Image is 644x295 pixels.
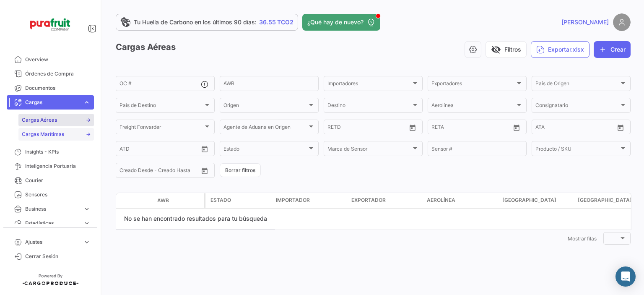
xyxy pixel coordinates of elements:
[119,125,203,131] span: Freight Forwarder
[25,238,80,246] span: Ajustes
[157,197,169,204] span: AWB
[25,191,91,198] span: Sensores
[152,147,190,153] input: ATD Hasta
[502,196,556,204] span: [GEOGRAPHIC_DATA]
[431,104,515,110] span: Aerolínea
[531,41,589,58] button: Exportar.xlsx
[119,147,146,153] input: ATD Desde
[348,193,423,208] datatable-header-cell: Exportador
[452,125,490,131] input: Hasta
[18,128,94,141] a: Cargas Marítimas
[116,41,176,53] h3: Cargas Aéreas
[273,193,348,208] datatable-header-cell: Importador
[7,173,94,188] a: Courier
[154,193,204,208] datatable-header-cell: AWB
[83,205,91,213] span: expand_more
[25,99,80,106] span: Cargas
[25,162,91,170] span: Inteligencia Portuaria
[486,41,527,58] button: visibility_offFiltros
[423,193,499,208] datatable-header-cell: Aerolínea
[223,147,307,153] span: Estado
[561,18,609,26] span: [PERSON_NAME]
[25,253,91,260] span: Cerrar Sesión
[116,209,275,230] div: No se han encontrado resultados para tu búsqueda
[223,125,307,131] span: Agente de Aduana en Origen
[119,169,153,175] input: Creado Desde
[7,67,94,81] a: Órdenes de Compra
[116,14,298,31] a: Tu Huella de Carbono en los últimos 90 días:36.55 TCO2
[7,145,94,159] a: Insights - KPIs
[535,104,619,110] span: Consignatario
[327,104,411,110] span: Destino
[567,125,605,131] input: ATA Hasta
[25,148,91,156] span: Insights - KPIs
[25,205,80,213] span: Business
[7,52,94,67] a: Overview
[83,238,91,246] span: expand_more
[427,196,455,204] span: Aerolínea
[276,196,310,204] span: Importador
[134,18,257,26] span: Tu Huella de Carbono en los últimos 90 días:
[431,125,447,131] input: Desde
[327,125,341,131] input: Hasta
[198,143,211,155] button: Open calendar
[613,13,631,31] img: placeholder-user.png
[615,266,636,287] div: Abrir Intercom Messenger
[83,99,91,106] span: expand_more
[535,82,619,88] span: País de Origen
[25,177,91,184] span: Courier
[220,163,261,177] button: Borrar filtros
[614,121,627,134] button: Open calendar
[25,70,91,78] span: Órdenes de Compra
[159,169,197,175] input: Creado Hasta
[25,56,91,63] span: Overview
[7,81,94,95] a: Documentos
[431,82,515,88] span: Exportadores
[119,104,203,110] span: País de Destino
[535,125,561,131] input: ATA Desde
[22,116,57,124] span: Cargas Aéreas
[198,164,211,177] button: Open calendar
[327,82,411,88] span: Importadores
[568,235,597,242] span: Mostrar filas
[7,159,94,173] a: Inteligencia Portuaria
[327,147,411,153] span: Marca de Sensor
[22,131,64,138] span: Cargas Marítimas
[18,114,94,126] a: Cargas Aéreas
[29,10,71,39] img: Logo+PuraFruit.png
[491,44,501,55] span: visibility_off
[307,18,364,26] span: ¿Qué hay de nuevo?
[535,147,619,153] span: Producto / SKU
[302,14,380,31] button: ¿Qué hay de nuevo?
[351,196,386,204] span: Exportador
[223,104,307,110] span: Origen
[133,197,154,204] datatable-header-cell: Modo de Transporte
[510,121,523,134] button: Open calendar
[210,196,231,204] span: Estado
[499,193,574,208] datatable-header-cell: Aeropuerto de Salida
[7,188,94,202] a: Sensores
[594,41,631,58] button: Crear
[205,193,273,208] datatable-header-cell: Estado
[347,125,385,131] input: Desde
[83,219,91,227] span: expand_more
[406,121,419,134] button: Open calendar
[25,84,91,92] span: Documentos
[578,196,632,204] span: [GEOGRAPHIC_DATA]
[25,219,80,227] span: Estadísticas
[259,18,293,26] span: 36.55 TCO2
